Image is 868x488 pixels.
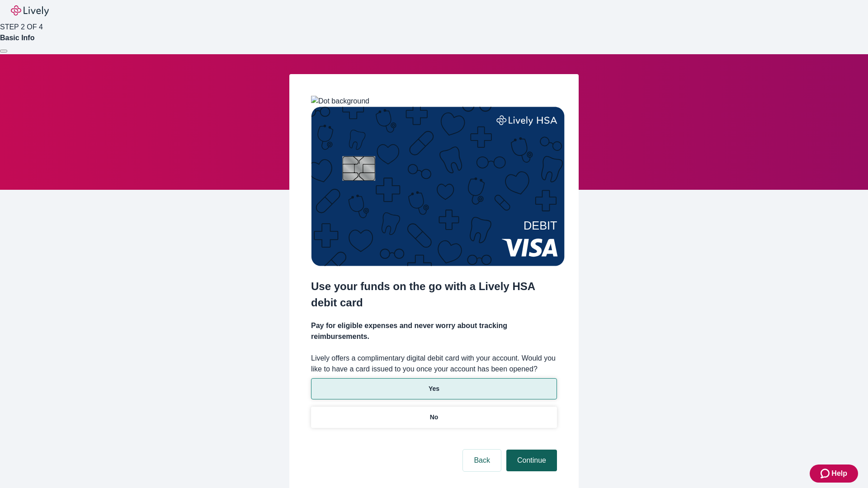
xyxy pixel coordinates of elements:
[463,450,501,471] button: Back
[821,468,831,479] svg: Zendesk support icon
[311,96,369,107] img: Dot background
[506,450,557,471] button: Continue
[311,320,557,342] h4: Pay for eligible expenses and never worry about tracking reimbursements.
[311,378,557,399] button: Yes
[311,353,557,375] label: Lively offers a complimentary digital debit card with your account. Would you like to have a card...
[311,407,557,428] button: No
[429,384,439,394] p: Yes
[430,413,439,422] p: No
[810,465,858,483] button: Zendesk support iconHelp
[831,468,847,479] span: Help
[311,278,557,311] h2: Use your funds on the go with a Lively HSA debit card
[11,5,49,16] img: Lively
[311,107,565,266] img: Debit card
